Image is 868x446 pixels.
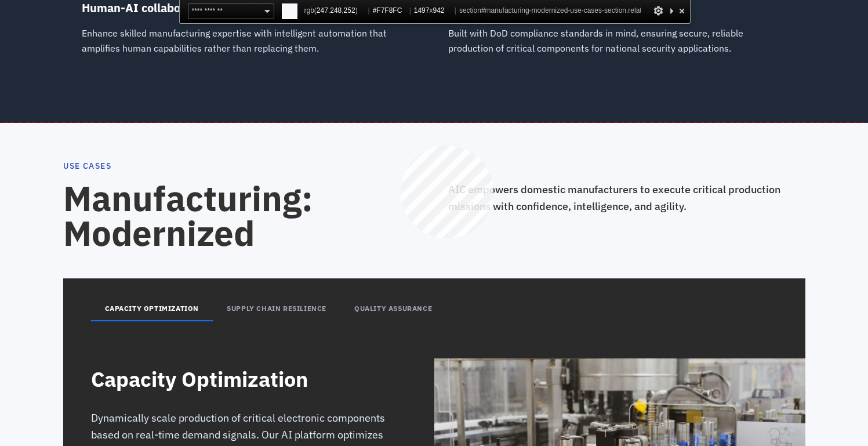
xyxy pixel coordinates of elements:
span: x [414,3,452,18]
span: rgb( , , ) [304,3,365,18]
span: 252 [344,6,355,14]
span: | [455,6,456,14]
span: 247 [317,6,328,14]
div: Options [653,3,664,18]
button: QUALITY ASSURANCE [340,297,446,321]
span: 942 [433,6,444,14]
div: USE CASES [63,160,805,172]
button: SUPPLY CHAIN RESILIENCE [213,297,340,321]
span: 1497 [414,6,430,14]
span: section [459,3,688,18]
div: Collapse This Panel [667,3,676,18]
button: CAPACITY OPTIMIZATION [91,297,213,321]
span: #manufacturing-modernized-use-cases-section.relative.w-full.py-16 [481,6,688,14]
span: | [368,6,370,14]
h2: Manufacturing: Modernized [63,181,420,251]
p: Enhance skilled manufacturing expertise with intelligent automation that amplifies human capabili... [82,26,420,86]
h3: Capacity Optimization [91,368,406,391]
span: | [409,6,411,14]
span: 248 [330,6,342,14]
p: AIC empowers domestic manufacturers to execute critical production missions with confidence, inte... [448,181,805,215]
p: Built with DoD compliance standards in mind, ensuring secure, reliable production of critical com... [448,26,787,56]
div: Close and Stop Picking [676,3,688,18]
span: #F7F8FC [373,3,406,18]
